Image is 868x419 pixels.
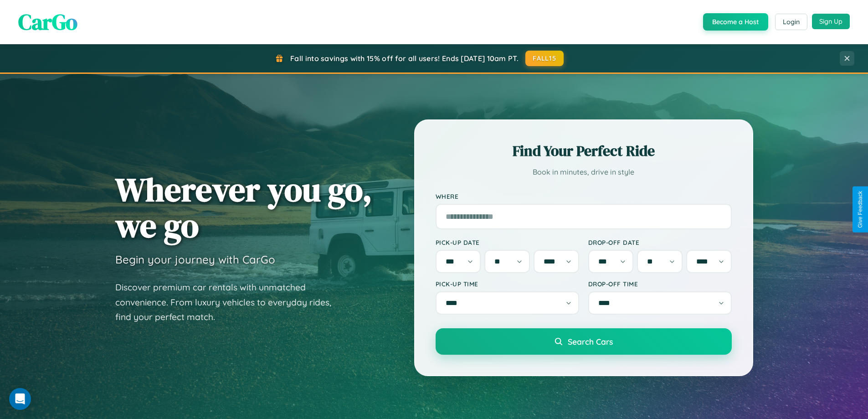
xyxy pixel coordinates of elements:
label: Drop-off Time [588,280,732,288]
div: Give Feedback [857,191,863,228]
label: Drop-off Date [588,238,732,246]
label: Pick-up Time [436,280,579,288]
h3: Begin your journey with CarGo [115,253,275,266]
button: FALL15 [525,51,564,66]
p: Discover premium car rentals with unmatched convenience. From luxury vehicles to everyday rides, ... [115,280,343,325]
span: Fall into savings with 15% off for all users! Ends [DATE] 10am PT. [290,54,519,63]
button: Become a Host [703,13,768,31]
label: Where [436,192,732,200]
span: Search Cars [568,336,613,347]
label: Pick-up Date [436,238,579,246]
h2: Find Your Perfect Ride [436,141,732,161]
span: CarGo [18,7,77,37]
h1: Wherever you go, we go [115,171,372,243]
div: Open Intercom Messenger [9,388,31,410]
button: Login [775,14,807,30]
button: Sign Up [812,14,850,29]
button: Search Cars [436,328,732,355]
p: Book in minutes, drive in style [436,166,732,179]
